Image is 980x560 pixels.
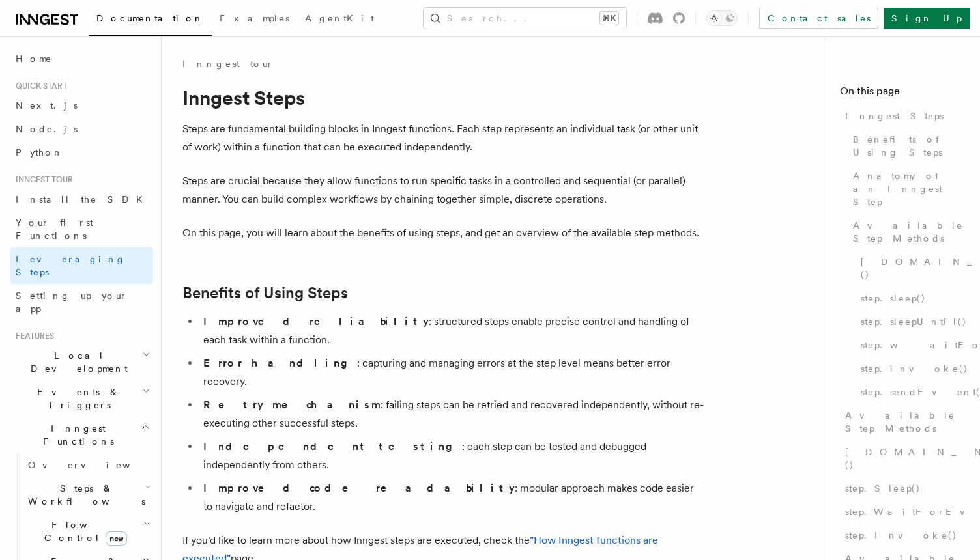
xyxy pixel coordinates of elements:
span: Leveraging Steps [16,254,126,277]
span: Setting up your app [16,290,128,314]
a: Home [10,47,153,70]
span: Anatomy of an Inngest Step [853,169,964,208]
strong: Retry mechanism [203,399,381,411]
span: Flow Control [23,518,143,544]
a: Examples [212,4,297,35]
a: Python [10,141,153,164]
li: : capturing and managing errors at the step level means better error recovery. [199,354,704,391]
p: Steps are fundamental building blocks in Inngest functions. Each step represents an individual ta... [182,120,704,156]
span: Available Step Methods [845,409,964,435]
span: AgentKit [305,13,374,23]
strong: Improved reliability [203,315,429,328]
span: new [106,531,127,546]
span: Install the SDK [16,194,151,204]
span: Examples [220,13,289,23]
span: Local Development [10,349,142,375]
span: Node.js [16,124,78,134]
h4: On this page [840,83,964,104]
a: Available Step Methods [848,214,964,250]
a: step.sleepUntil() [856,310,964,333]
strong: Independent testing [203,440,462,453]
a: step.sendEvent() [856,380,964,404]
li: : modular approach makes code easier to navigate and refactor. [199,479,704,516]
a: step.sleep() [856,287,964,310]
a: Benefits of Using Steps [848,128,964,164]
a: Your first Functions [10,211,153,247]
li: : failing steps can be retried and recovered independently, without re-executing other successful... [199,396,704,432]
li: : structured steps enable precise control and handling of each task within a function. [199,313,704,349]
kbd: ⌘K [600,12,618,25]
span: step.sleepUntil() [861,315,967,328]
a: Setting up your app [10,284,153,320]
a: Inngest Steps [840,104,964,128]
span: step.sleep() [861,292,926,305]
strong: Improved code readability [203,482,515,494]
a: step.waitForEvent() [856,333,964,357]
span: Your first Functions [16,217,93,241]
a: AgentKit [297,4,382,35]
span: Available Step Methods [853,219,964,245]
p: On this page, you will learn about the benefits of using steps, and get an overview of the availa... [182,224,704,242]
button: Local Development [10,344,153,380]
a: step.WaitForEvent() [840,500,964,524]
span: Home [16,52,52,65]
span: Steps & Workflows [23,482,145,508]
a: Overview [23,453,153,477]
a: Documentation [89,4,212,36]
span: step.Sleep() [845,482,921,495]
span: step.Invoke() [845,529,957,542]
a: Contact sales [759,8,878,29]
button: Search...⌘K [424,8,626,29]
a: step.Invoke() [840,524,964,547]
span: Inngest Steps [845,109,944,122]
span: Python [16,147,63,158]
button: Flow Controlnew [23,513,153,550]
button: Events & Triggers [10,380,153,417]
a: Inngest tour [182,57,274,70]
a: Sign Up [884,8,970,29]
a: Node.js [10,117,153,141]
button: Steps & Workflows [23,477,153,513]
span: Next.js [16,100,78,111]
span: Features [10,331,54,341]
span: Overview [28,460,162,470]
a: Install the SDK [10,188,153,211]
span: Inngest tour [10,175,73,185]
span: Events & Triggers [10,385,142,412]
span: step.invoke() [861,362,968,375]
a: [DOMAIN_NAME]() [840,440,964,477]
span: Documentation [96,13,204,23]
span: Benefits of Using Steps [853,133,964,159]
a: Leveraging Steps [10,247,153,284]
li: : each step can be tested and debugged independently from others. [199,438,704,474]
a: step.Sleep() [840,477,964,500]
button: Toggle dark mode [706,10,738,26]
span: Quick start [10,81,67,91]
strong: Error handling [203,357,357,369]
a: Next.js [10,94,153,117]
span: Inngest Functions [10,422,141,448]
a: [DOMAIN_NAME]() [856,250,964,287]
a: Benefits of Using Steps [182,284,348,302]
a: Available Step Methods [840,404,964,440]
a: Anatomy of an Inngest Step [848,164,964,214]
p: Steps are crucial because they allow functions to run specific tasks in a controlled and sequenti... [182,172,704,208]
h1: Inngest Steps [182,86,704,109]
button: Inngest Functions [10,417,153,453]
a: step.invoke() [856,357,964,380]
